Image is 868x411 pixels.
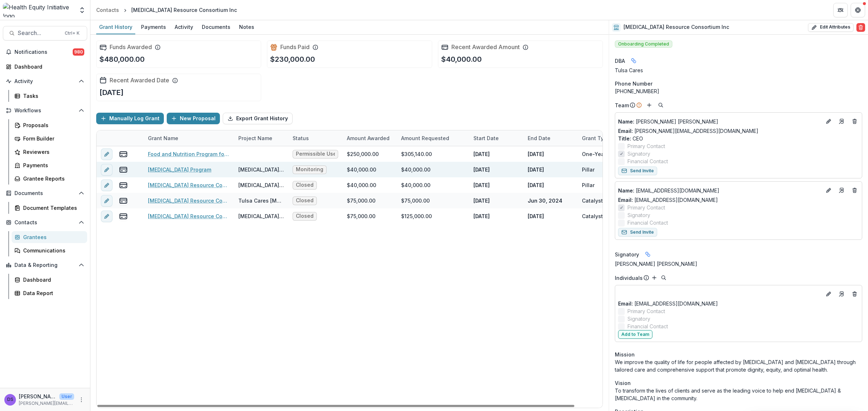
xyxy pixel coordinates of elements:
a: Email: [EMAIL_ADDRESS][DOMAIN_NAME] [618,300,718,307]
p: [DATE] [473,166,490,173]
div: Grantees [23,233,81,241]
a: Payments [12,159,87,171]
p: [DATE] [473,150,490,158]
span: Primary Contact [627,204,665,211]
div: Amount Requested [397,130,469,146]
span: Vision [615,379,631,387]
p: $480,000.00 [99,54,145,65]
span: Activity [14,78,76,85]
span: Data & Reporting [14,262,76,268]
button: view-payments [119,212,128,221]
span: Permissible Uses [296,151,335,157]
button: Add [645,101,654,109]
span: Notifications [14,49,73,55]
span: Monitoring [296,166,323,173]
button: More [77,395,86,404]
a: Tasks [12,90,87,102]
button: Search [659,273,668,282]
div: Tasks [23,92,81,100]
span: Email: [618,197,633,203]
span: Signatory [627,211,650,219]
div: Grant Name [144,130,234,146]
a: Contacts [93,5,122,15]
p: [DATE] [99,87,124,98]
span: Financial Contact [627,219,668,226]
button: Manually Log Grant [96,113,164,124]
button: Deletes [850,117,859,126]
div: Status [288,130,342,146]
div: $305,140.00 [401,150,432,158]
p: Individuals [615,274,643,282]
a: Go to contact [836,116,847,127]
div: Start Date [469,130,523,146]
span: Email: [618,128,633,134]
div: Communications [23,247,81,254]
div: $40,000.00 [401,166,430,173]
span: Documents [14,190,76,196]
a: [MEDICAL_DATA] Program [148,166,211,173]
div: Reviewers [23,148,81,156]
div: [PERSON_NAME] [PERSON_NAME] [615,260,862,268]
a: [MEDICAL_DATA] Resource Consortium Inc - [MEDICAL_DATA] Program - 125000 - [DATE] [148,212,230,220]
div: Pillar [582,166,595,173]
div: End Date [523,130,578,146]
a: Communications [12,245,87,256]
div: Grant Type [578,130,632,146]
span: Onboarding Completed [615,40,672,48]
p: CEO [618,135,859,142]
h2: Funds Awarded [110,44,152,51]
p: Jun 30, 2024 [528,197,562,204]
span: Search... [18,30,60,36]
a: Name: [PERSON_NAME] [PERSON_NAME] [618,118,821,125]
button: Linked binding [628,55,639,66]
img: Health Equity Initiative logo [3,3,74,17]
p: [DATE] [528,212,544,220]
button: Send Invite [618,228,657,237]
div: Dr. Ana Smith [7,397,13,402]
a: Email: [PERSON_NAME][EMAIL_ADDRESS][DOMAIN_NAME] [618,127,758,135]
div: $75,000.00 [401,197,430,204]
h2: Funds Paid [280,44,310,51]
button: Delete [856,23,865,32]
span: Signatory [615,251,639,258]
a: [MEDICAL_DATA] Resource Consortium Inc - Tulsa Cares [MEDICAL_DATA] Program - 75000 - [DATE] [148,197,230,204]
div: $125,000.00 [401,212,432,220]
p: [DATE] [528,150,544,158]
span: Closed [296,198,314,204]
div: Start Date [469,134,503,142]
button: Partners [833,3,848,17]
button: Open Activity [3,75,87,87]
p: $40,000.00 [441,54,482,65]
div: Data Report [23,289,81,297]
div: Dashboard [14,63,81,70]
div: Grantee Reports [23,175,81,182]
span: Closed [296,182,314,188]
button: Add [650,273,659,282]
a: Documents [199,20,233,34]
button: Open entity switcher [77,3,87,17]
button: Open Workflows [3,105,87,116]
div: Document Templates [23,204,81,212]
button: Search [656,101,665,109]
p: User [59,393,74,400]
div: Payments [138,22,169,32]
span: Financial Contact [627,323,668,330]
div: $250,000.00 [347,150,379,158]
div: One-Year [582,150,606,158]
span: Contacts [14,220,76,226]
p: [DATE] [473,181,490,189]
a: Food and Nutrition Program for People Living with [MEDICAL_DATA] and HCV - Tulsa CARES [148,150,230,158]
button: Deletes [850,186,859,195]
span: Title : [618,135,631,142]
div: Amount Awarded [342,130,397,146]
button: view-payments [119,181,128,190]
a: Dashboard [12,274,87,286]
button: Add to Team [618,330,652,339]
a: Payments [138,20,169,34]
a: Form Builder [12,133,87,144]
span: Signatory [627,150,650,157]
button: Edit [824,117,833,126]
